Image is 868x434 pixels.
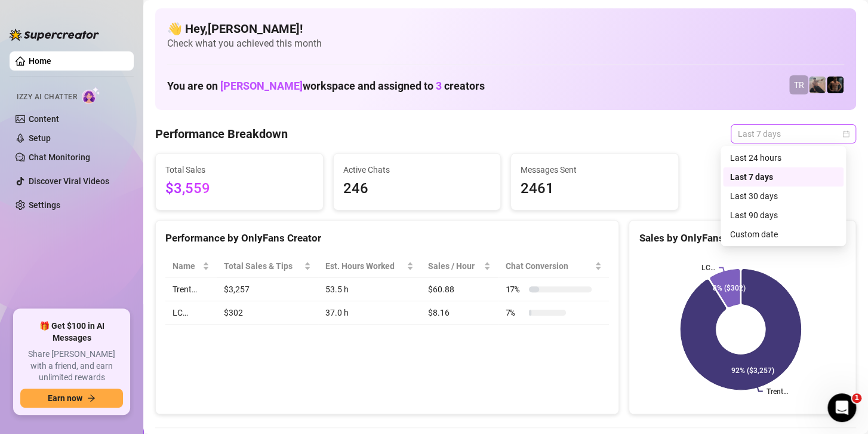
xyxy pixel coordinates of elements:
[165,255,217,278] th: Name
[505,306,524,319] span: 7 %
[29,56,51,66] a: Home
[20,349,123,384] span: Share [PERSON_NAME] with a friend, and earn unlimited rewards
[730,190,836,203] div: Last 30 days
[794,78,804,91] span: TR
[173,259,200,273] span: Name
[165,230,609,246] div: Performance by OnlyFans Creator
[224,259,301,273] span: Total Sales & Tips
[29,133,51,143] a: Setup
[852,393,861,403] span: 1
[723,148,844,167] div: Last 24 hours
[738,125,849,143] span: Last 7 days
[723,225,844,244] div: Custom date
[29,200,60,210] a: Settings
[521,178,669,200] span: 2461
[217,278,318,301] td: $3,257
[701,264,715,272] text: LC…
[827,77,844,93] img: Trent
[730,151,836,164] div: Last 24 hours
[723,167,844,187] div: Last 7 days
[505,259,592,273] span: Chat Conversion
[29,114,59,124] a: Content
[167,20,844,37] h4: 👋 Hey, [PERSON_NAME] !
[428,259,482,273] span: Sales / Hour
[421,255,498,278] th: Sales / Hour
[730,170,836,184] div: Last 7 days
[730,209,836,222] div: Last 90 days
[842,130,849,137] span: calendar
[17,91,77,103] span: Izzy AI Chatter
[165,301,217,325] td: LC…
[20,320,123,344] span: 🎁 Get $100 in AI Messages
[87,394,96,402] span: arrow-right
[639,230,846,246] div: Sales by OnlyFans Creator
[521,163,669,176] span: Messages Sent
[730,228,836,241] div: Custom date
[167,80,485,93] h1: You are on workspace and assigned to creators
[809,77,826,93] img: LC
[827,393,856,422] iframe: Intercom live chat
[325,259,404,273] div: Est. Hours Worked
[48,393,82,403] span: Earn now
[318,301,421,325] td: 37.0 h
[29,176,109,186] a: Discover Viral Videos
[10,29,99,41] img: logo-BBDzfeDw.svg
[165,163,313,176] span: Total Sales
[29,152,90,162] a: Chat Monitoring
[165,178,313,200] span: $3,559
[498,255,609,278] th: Chat Conversion
[767,387,788,396] text: Trent…
[421,278,498,301] td: $60.88
[723,187,844,206] div: Last 30 days
[167,37,844,50] span: Check what you achieved this month
[436,80,442,92] span: 3
[220,80,303,92] span: [PERSON_NAME]
[165,278,217,301] td: Trent…
[723,206,844,225] div: Last 90 days
[20,389,123,408] button: Earn nowarrow-right
[505,283,524,296] span: 17 %
[318,278,421,301] td: 53.5 h
[343,163,491,176] span: Active Chats
[421,301,498,325] td: $8.16
[217,255,318,278] th: Total Sales & Tips
[217,301,318,325] td: $302
[82,87,100,104] img: AI Chatter
[343,178,491,200] span: 246
[155,126,288,142] h4: Performance Breakdown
